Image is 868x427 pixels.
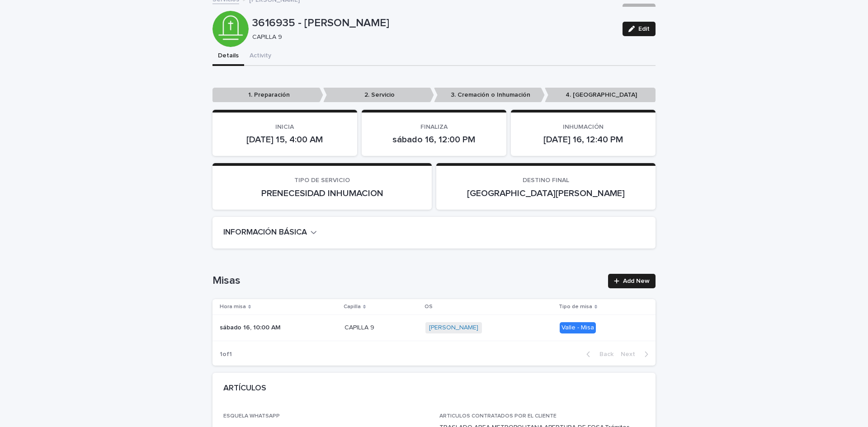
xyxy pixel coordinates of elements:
a: Add New [608,274,656,288]
p: 1. Preparación [212,88,323,103]
button: Next [617,350,656,358]
p: Capilla [344,302,361,312]
span: ESQUELA WHATSAPP [223,413,280,419]
span: INHUMACIÓN [563,124,604,130]
span: INICIA [275,124,294,130]
p: 4. [GEOGRAPHIC_DATA] [545,88,656,103]
span: Edit [638,26,650,32]
p: 2. Servicio [323,88,434,103]
span: FINALIZA [420,124,448,130]
p: [DATE] 15, 4:00 AM [223,134,346,145]
span: Next [621,351,641,357]
p: CAPILLA 9 [344,322,376,332]
button: Back [579,350,617,358]
span: TIPO DE SERVICIO [294,177,350,183]
p: Tipo de misa [559,302,592,312]
p: 1 of 1 [212,343,239,366]
div: Valle - Misa [560,322,596,333]
p: OS [425,302,433,312]
p: Hora misa [220,302,246,312]
p: [DATE] 16, 12:40 PM [522,134,645,145]
tr: sábado 16, 10:00 AMsábado 16, 10:00 AM CAPILLA 9CAPILLA 9 [PERSON_NAME] Valle - Misa [212,315,656,341]
button: Edit [623,22,656,36]
span: Add New [623,278,650,284]
button: Details [212,47,244,66]
h2: ARTÍCULOS [223,384,266,394]
p: sábado 16, 12:00 PM [373,134,495,145]
p: PRENECESIDAD INHUMACION [223,188,421,199]
p: [GEOGRAPHIC_DATA][PERSON_NAME] [447,188,645,199]
button: Activity [244,47,277,66]
a: [PERSON_NAME] [429,324,478,332]
span: ARTICULOS CONTRATADOS POR EL CLIENTE [439,413,557,419]
p: 3. Cremación o Inhumación [434,88,545,103]
span: DESTINO FINAL [523,177,569,183]
p: CAPILLA 9 [252,33,612,41]
span: Back [594,351,613,357]
h2: INFORMACIÓN BÁSICA [223,228,307,238]
p: 3616935 - [PERSON_NAME] [252,17,615,30]
button: INFORMACIÓN BÁSICA [223,228,317,238]
p: sábado 16, 10:00 AM [220,322,283,332]
h1: Misas [212,274,603,287]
